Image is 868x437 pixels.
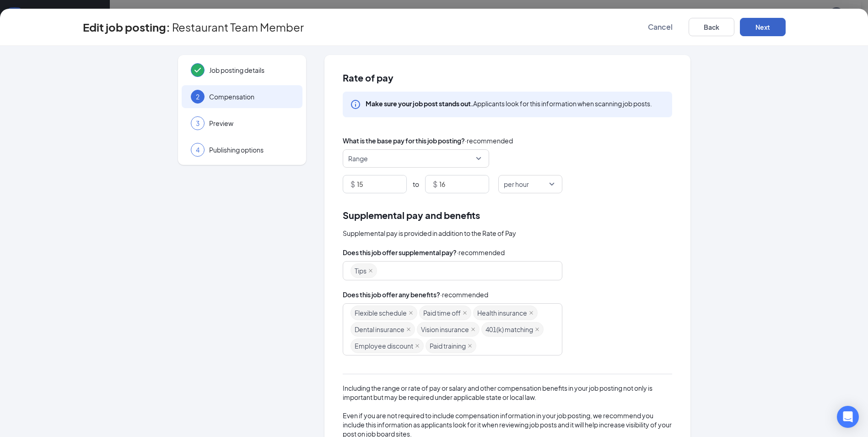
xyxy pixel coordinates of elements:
[504,175,529,193] span: per hour
[350,99,361,110] svg: Info
[366,99,652,108] div: Applicants look for this information when scanning job posts.
[837,406,859,428] div: Open Intercom Messenger
[355,322,404,336] span: Dental insurance
[465,136,513,146] span: · recommended
[689,18,734,36] button: Back
[415,344,420,348] span: close
[196,92,199,101] span: 2
[343,247,457,257] span: Does this job offer supplemental pay?
[209,145,293,154] span: Publishing options
[648,22,673,32] span: Cancel
[471,327,475,332] span: close
[485,322,533,336] span: 401(k) matching
[355,264,367,278] span: Tips
[366,99,473,108] b: Make sure your job post stands out.
[209,66,293,75] span: Job posting details
[348,150,368,167] span: Range
[343,73,672,82] span: Rate of pay
[423,306,461,320] span: Paid time off
[430,339,466,353] span: Paid training
[343,208,480,222] span: Supplemental pay and benefits
[740,18,786,36] button: Next
[457,247,505,257] span: · recommended
[406,327,411,332] span: close
[440,290,488,300] span: · recommended
[529,311,534,315] span: close
[463,311,467,315] span: close
[368,268,373,273] span: close
[535,327,539,332] span: close
[196,145,199,154] span: 4
[343,228,516,238] span: Supplemental pay is provided in addition to the Rate of Pay
[355,306,407,320] span: Flexible schedule
[468,344,472,348] span: close
[83,19,170,35] h3: Edit job posting:
[343,136,465,146] span: What is the base pay for this job posting?
[172,22,304,32] span: Restaurant Team Member
[209,119,293,128] span: Preview
[209,92,293,101] span: Compensation
[637,18,683,36] button: Cancel
[192,65,203,76] svg: Checkmark
[196,119,199,128] span: 3
[413,180,419,189] span: to
[477,306,527,320] span: Health insurance
[343,290,440,300] span: Does this job offer any benefits?
[355,339,413,353] span: Employee discount
[409,311,413,315] span: close
[421,322,469,336] span: Vision insurance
